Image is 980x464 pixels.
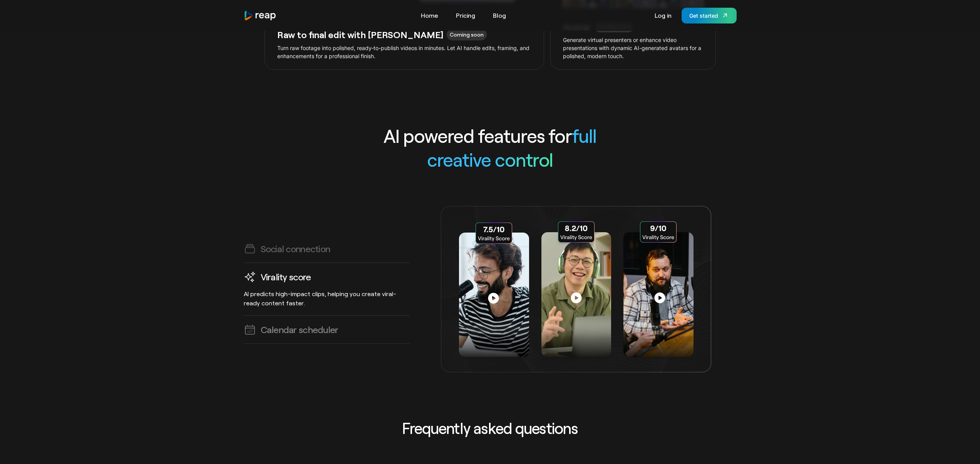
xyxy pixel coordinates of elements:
a: Log in [651,9,675,22]
h3: Virality score [261,271,311,283]
a: home [244,10,277,21]
h3: Social connection [261,243,330,255]
h2: Frequently asked questions [330,419,650,437]
h3: Raw to final edit with [PERSON_NAME] [277,28,444,40]
img: Virality Score [441,206,711,372]
a: Blog [489,9,510,22]
a: Home [417,9,442,22]
p: Generate virtual presenters or enhance video presentations with dynamic AI-generated avatars for ... [563,36,703,60]
a: Get started [682,8,737,23]
a: Pricing [452,9,479,22]
p: AI predicts high-impact clips, helping you create viral-ready content faster. [244,289,410,308]
h2: AI powered features for [383,124,597,172]
div: Coming soon [447,29,487,40]
div: Get started [689,12,718,20]
h3: Calendar scheduler [261,323,338,335]
img: reap logo [244,10,277,21]
p: Turn raw footage into polished, ready-to-publish videos in minutes. Let AI handle edits, framing,... [277,44,531,60]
